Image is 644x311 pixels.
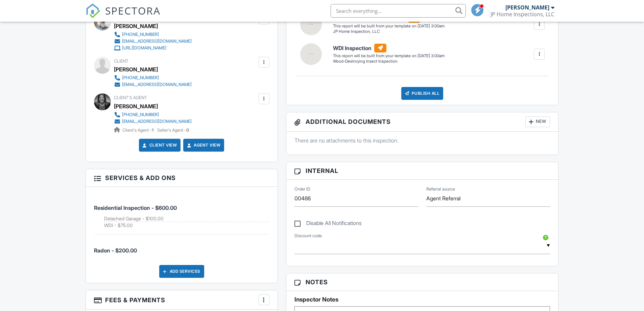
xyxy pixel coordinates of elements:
input: Search everything... [331,4,466,18]
h5: Inspector Notes [294,296,550,303]
li: Service: Radon [94,235,269,260]
span: Radon - $200.00 [94,247,137,254]
a: [EMAIL_ADDRESS][DOMAIN_NAME] [114,81,192,88]
h3: Services & Add ons [86,169,278,187]
label: Discount code [294,233,322,239]
h3: Notes [286,273,558,291]
div: New [525,116,550,127]
span: Client [114,59,128,64]
h3: Additional Documents [286,112,558,132]
div: [URL][DOMAIN_NAME] [122,45,166,51]
label: Disable All Notifications [294,220,362,228]
a: [URL][DOMAIN_NAME] [114,45,192,51]
div: [PHONE_NUMBER] [122,32,159,37]
a: Agent View [186,142,220,149]
span: Client's Agent - [122,128,154,133]
div: Wood-Destroying Insect Inspection [333,59,445,64]
a: [EMAIL_ADDRESS][DOMAIN_NAME] [114,38,192,45]
span: Residential Inspection - $600.00 [94,204,177,211]
span: SPECTORA [105,3,161,18]
label: Order ID [294,186,310,192]
a: [PHONE_NUMBER] [114,31,192,38]
div: JP Home Inspections, LLC [491,11,554,18]
strong: 1 [152,128,153,133]
div: [EMAIL_ADDRESS][DOMAIN_NAME] [122,82,192,87]
a: [EMAIL_ADDRESS][DOMAIN_NAME] [114,118,192,125]
li: Add on: WDI [104,222,269,229]
div: JP Home Inspection, LLC [333,29,445,35]
div: [PHONE_NUMBER] [122,112,159,117]
h6: WDI Inspection [333,44,445,52]
h3: Fees & Payments [86,290,278,310]
h3: Internal [286,162,558,180]
div: This report will be built from your template on [DATE] 3:00am [333,23,445,29]
div: Add Services [159,265,204,278]
span: Client's Agent [114,95,147,100]
div: Publish All [401,87,444,100]
a: SPECTORA [86,9,161,23]
p: There are no attachments to this inspection. [294,137,550,144]
li: Service: Residential Inspection [94,192,269,235]
div: [EMAIL_ADDRESS][DOMAIN_NAME] [122,119,192,124]
li: Add on: Detached Garage [104,215,269,222]
label: Referral source [426,186,455,192]
span: Seller's Agent - [157,128,189,133]
div: [PERSON_NAME] [114,64,158,74]
a: [PHONE_NUMBER] [114,74,192,81]
img: The Best Home Inspection Software - Spectora [86,3,100,18]
a: [PERSON_NAME] [114,101,158,111]
a: [PHONE_NUMBER] [114,111,192,118]
strong: 0 [186,128,189,133]
a: Client View [141,142,177,149]
div: [PERSON_NAME] [505,4,549,11]
div: This report will be built from your template on [DATE] 3:00am [333,53,445,59]
div: [EMAIL_ADDRESS][DOMAIN_NAME] [122,39,192,44]
div: [PERSON_NAME] [114,21,158,31]
div: [PHONE_NUMBER] [122,75,159,81]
